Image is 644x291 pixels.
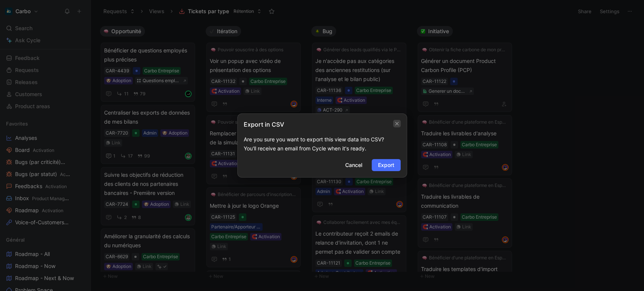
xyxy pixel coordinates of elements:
[244,120,284,129] h2: Export in CSV
[339,159,369,171] button: Cancel
[345,161,362,170] span: Cancel
[372,159,401,171] button: Export
[244,135,401,153] div: Are you sure you want to export this view data into CSV? You'll receive an email from Cycle when ...
[378,161,394,170] span: Export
